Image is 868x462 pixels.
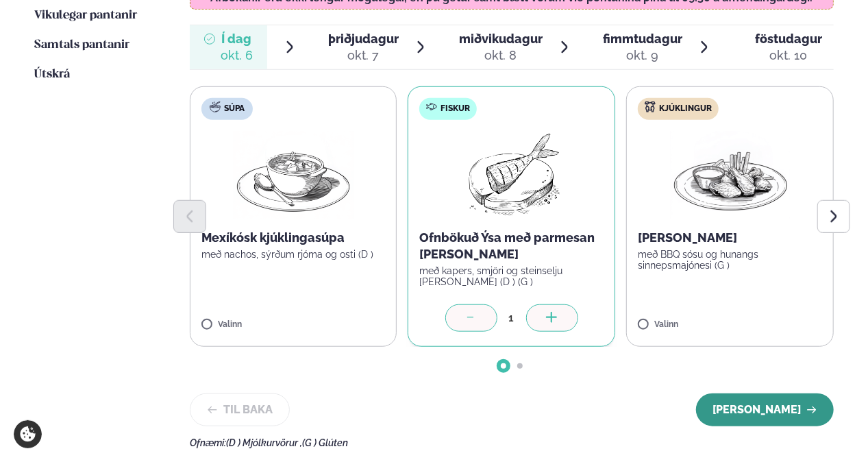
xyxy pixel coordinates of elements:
span: föstudagur [755,32,822,46]
a: Cookie settings [14,420,42,448]
p: með kapers, smjöri og steinselju [PERSON_NAME] (D ) (G ) [419,265,604,287]
div: 1 [497,310,526,326]
img: Soup.png [233,131,354,219]
span: Súpa [224,104,245,114]
div: okt. 8 [459,47,543,64]
img: Chicken-wings-legs.png [670,131,791,219]
img: chicken.svg [645,101,656,112]
button: Til baka [190,393,290,426]
span: fimmtudagur [603,32,682,46]
span: Vikulegar pantanir [34,10,137,21]
p: [PERSON_NAME] [638,230,822,246]
a: Vikulegar pantanir [34,8,137,24]
span: Í dag [221,31,253,47]
span: Samtals pantanir [34,39,129,51]
span: (G ) Glúten [302,437,348,448]
a: Útskrá [34,66,70,83]
p: með BBQ sósu og hunangs sinnepsmajónesi (G ) [638,249,822,271]
p: með nachos, sýrðum rjóma og osti (D ) [201,249,386,260]
img: Fish.png [451,131,572,219]
div: Ofnæmi: [190,437,834,448]
div: okt. 9 [603,47,682,64]
button: [PERSON_NAME] [696,393,834,426]
span: þriðjudagur [328,32,399,46]
div: okt. 6 [221,47,253,64]
span: miðvikudagur [459,32,543,46]
img: soup.svg [210,101,221,112]
p: Ofnbökuð Ýsa með parmesan [PERSON_NAME] [419,230,604,263]
a: Samtals pantanir [34,37,129,53]
span: (D ) Mjólkurvörur , [226,437,302,448]
p: Mexíkósk kjúklingasúpa [201,230,386,246]
span: Útskrá [34,69,70,80]
button: Next slide [817,200,850,233]
img: fish.svg [426,101,437,112]
div: okt. 7 [328,47,399,64]
button: Previous slide [173,200,206,233]
div: okt. 10 [755,47,822,64]
span: Kjúklingur [659,104,712,114]
span: Go to slide 2 [517,363,523,369]
span: Fiskur [441,104,470,114]
span: Go to slide 1 [501,363,506,369]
